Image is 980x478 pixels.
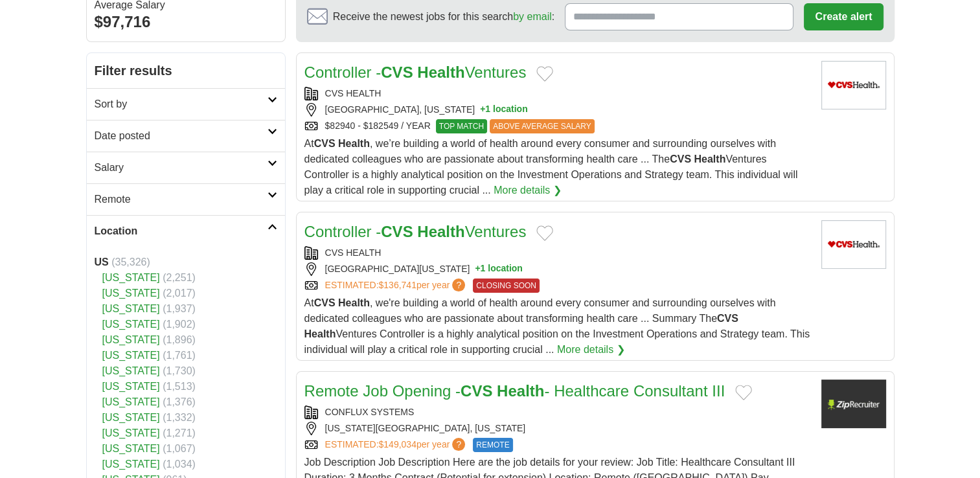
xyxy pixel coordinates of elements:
[417,223,464,240] strong: Health
[304,103,811,117] div: [GEOGRAPHIC_DATA], [US_STATE]
[338,297,370,308] strong: Health
[821,61,886,109] img: CVS Health logo
[87,152,285,183] a: Salary
[333,9,554,25] span: Receive the newest jobs for this search :
[102,459,160,470] a: [US_STATE]
[102,427,160,438] a: [US_STATE]
[87,183,285,215] a: Remote
[95,223,268,239] h2: Location
[102,272,160,283] a: [US_STATE]
[163,381,196,392] span: (1,513)
[497,382,544,400] strong: Health
[378,439,416,450] span: $149,034
[536,66,553,82] button: Add to favorite jobs
[338,138,370,149] strong: Health
[480,103,528,117] button: +1 location
[95,128,268,144] h2: Date posted
[670,154,691,165] strong: CVS
[163,319,196,330] span: (1,902)
[304,422,811,435] div: [US_STATE][GEOGRAPHIC_DATA], [US_STATE]
[304,328,336,339] strong: Health
[314,297,336,308] strong: CVS
[102,288,160,299] a: [US_STATE]
[557,342,625,358] a: More details ❯
[513,11,552,22] a: by email
[314,138,336,149] strong: CVS
[536,225,553,241] button: Add to favorite jobs
[102,319,160,330] a: [US_STATE]
[325,88,382,98] a: CVS HEALTH
[102,350,160,361] a: [US_STATE]
[378,280,416,290] span: $136,741
[381,223,413,240] strong: CVS
[163,365,196,376] span: (1,730)
[87,53,285,88] h2: Filter results
[102,412,160,423] a: [US_STATE]
[452,279,465,291] span: ?
[717,313,738,324] strong: CVS
[325,438,468,452] a: ESTIMATED:$149,034per year?
[821,380,886,428] img: Company logo
[102,381,160,392] a: [US_STATE]
[473,438,512,452] span: REMOTE
[95,97,268,112] h2: Sort by
[452,438,465,451] span: ?
[111,256,150,267] span: (35,326)
[804,3,883,30] button: Create alert
[821,220,886,269] img: CVS Health logo
[304,63,527,81] a: Controller -CVS HealthVentures
[325,279,468,293] a: ESTIMATED:$136,741per year?
[95,10,277,34] div: $97,716
[102,396,160,407] a: [US_STATE]
[480,103,485,117] span: +
[95,192,268,207] h2: Remote
[102,365,160,376] a: [US_STATE]
[475,262,523,276] button: +1 location
[87,120,285,152] a: Date posted
[95,160,268,176] h2: Salary
[381,63,413,81] strong: CVS
[490,119,595,133] span: ABOVE AVERAGE SALARY
[735,385,752,400] button: Add to favorite jobs
[102,443,160,454] a: [US_STATE]
[163,334,196,345] span: (1,896)
[325,247,382,258] a: CVS HEALTH
[473,279,540,293] span: CLOSING SOON
[163,288,196,299] span: (2,017)
[461,382,492,400] strong: CVS
[163,443,196,454] span: (1,067)
[163,412,196,423] span: (1,332)
[694,154,725,165] strong: Health
[163,427,196,438] span: (1,271)
[87,88,285,120] a: Sort by
[475,262,480,276] span: +
[95,256,109,267] strong: US
[304,138,798,196] span: At , we’re building a world of health around every consumer and surrounding ourselves with dedica...
[436,119,487,133] span: TOP MATCH
[163,459,196,470] span: (1,034)
[494,183,562,198] a: More details ❯
[304,297,810,355] span: At , we're building a world of health around every consumer and surrounding ourselves with dedica...
[102,334,160,345] a: [US_STATE]
[304,405,811,419] div: CONFLUX SYSTEMS
[163,303,196,314] span: (1,937)
[304,223,527,240] a: Controller -CVS HealthVentures
[163,272,196,283] span: (2,251)
[417,63,464,81] strong: Health
[304,262,811,276] div: [GEOGRAPHIC_DATA][US_STATE]
[102,303,160,314] a: [US_STATE]
[304,119,811,133] div: $82940 - $182549 / YEAR
[304,382,725,400] a: Remote Job Opening -CVS Health- Healthcare Consultant III
[163,396,196,407] span: (1,376)
[163,350,196,361] span: (1,761)
[87,215,285,247] a: Location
